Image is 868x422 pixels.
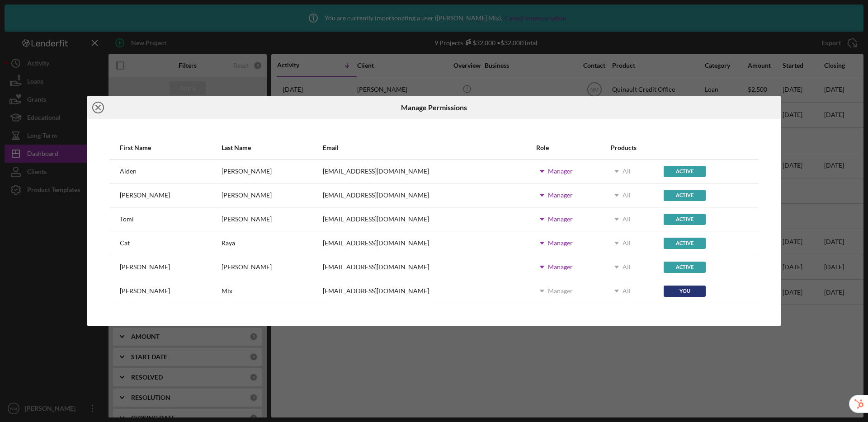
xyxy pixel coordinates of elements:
div: Active [664,214,706,225]
div: [EMAIL_ADDRESS][DOMAIN_NAME] [323,263,429,271]
div: [PERSON_NAME] [120,192,170,199]
div: Active [664,262,706,273]
div: [PERSON_NAME] [120,287,170,295]
div: Cat [120,239,130,247]
div: [PERSON_NAME] [222,216,272,223]
div: First Name [120,144,221,151]
div: Products [611,144,663,151]
div: Manager [548,216,573,223]
div: [PERSON_NAME] [120,263,170,271]
div: Aiden [120,168,137,175]
div: Tomi [120,216,134,223]
div: Raya [222,239,235,247]
div: [PERSON_NAME] [222,263,272,271]
div: Last Name [222,144,322,151]
div: Manager [548,239,573,247]
div: Manager [548,287,573,295]
div: [EMAIL_ADDRESS][DOMAIN_NAME] [323,239,429,247]
div: [PERSON_NAME] [222,168,272,175]
div: [EMAIL_ADDRESS][DOMAIN_NAME] [323,192,429,199]
div: Manager [548,192,573,199]
div: Active [664,238,706,249]
div: Active [664,166,706,177]
div: [EMAIL_ADDRESS][DOMAIN_NAME] [323,168,429,175]
div: [PERSON_NAME] [222,192,272,199]
h6: Manage Permissions [401,103,467,112]
div: You [664,286,706,297]
div: [EMAIL_ADDRESS][DOMAIN_NAME] [323,287,429,295]
div: [EMAIL_ADDRESS][DOMAIN_NAME] [323,216,429,223]
div: Mix [222,287,232,295]
div: Manager [548,263,573,271]
div: Manager [548,168,573,175]
div: Email [323,144,535,151]
div: Active [664,190,706,201]
div: Role [536,144,610,151]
